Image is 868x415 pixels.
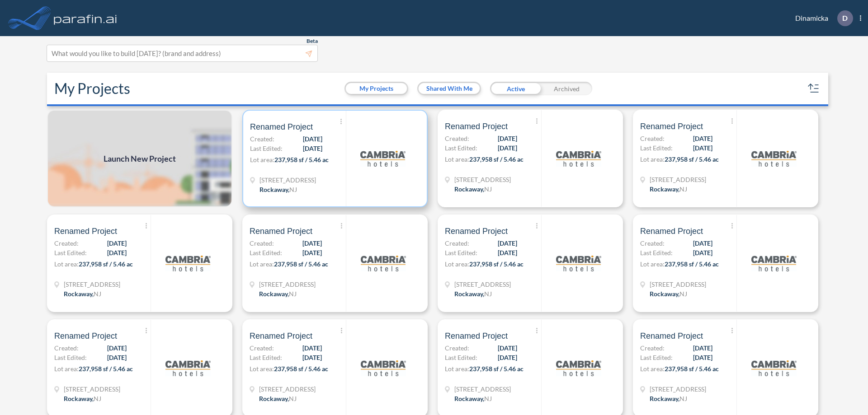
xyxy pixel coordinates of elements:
[650,280,706,289] span: 321 Mt Hope Ave
[289,290,297,298] span: NJ
[640,226,703,237] span: Renamed Project
[650,289,687,298] div: Rockaway, NJ
[469,365,524,373] span: 237,958 sf / 5.46 ac
[640,121,703,132] span: Renamed Project
[650,175,706,184] span: 321 Mt Hope Ave
[541,82,592,95] div: Archived
[250,134,274,144] span: Created:
[47,110,232,207] a: Launch New Project
[454,290,484,298] span: Rockaway ,
[361,241,406,286] img: logo
[842,14,848,22] p: D
[302,248,322,257] span: [DATE]
[445,343,469,353] span: Created:
[556,136,601,181] img: logo
[302,238,322,248] span: [DATE]
[693,353,712,362] span: [DATE]
[259,185,297,194] div: Rockaway, NJ
[361,345,406,391] img: logo
[54,80,130,97] h2: My Projects
[445,248,477,257] span: Last Edited:
[640,353,673,362] span: Last Edited:
[490,82,541,95] div: Active
[650,394,687,403] div: Rockaway, NJ
[445,365,469,373] span: Lot area:
[498,238,517,248] span: [DATE]
[556,241,601,286] img: logo
[259,395,289,402] span: Rockaway ,
[454,289,492,298] div: Rockaway, NJ
[650,185,679,193] span: Rockaway ,
[250,365,274,373] span: Lot area:
[250,331,312,341] span: Renamed Project
[445,134,469,143] span: Created:
[469,260,524,268] span: 237,958 sf / 5.46 ac
[454,394,492,403] div: Rockaway, NJ
[250,238,274,248] span: Created:
[454,395,484,402] span: Rockaway ,
[445,353,477,362] span: Last Edited:
[360,136,406,181] img: logo
[54,331,117,341] span: Renamed Project
[498,353,517,362] span: [DATE]
[807,81,821,96] button: sort
[54,238,79,248] span: Created:
[650,395,679,402] span: Rockaway ,
[79,260,133,268] span: 237,958 sf / 5.46 ac
[64,289,101,298] div: Rockaway, NJ
[250,121,313,132] span: Renamed Project
[259,175,316,185] span: 321 Mt Hope Ave
[484,290,492,298] span: NJ
[302,343,322,353] span: [DATE]
[250,260,274,268] span: Lot area:
[79,365,133,373] span: 237,958 sf / 5.46 ac
[640,343,665,353] span: Created:
[445,143,477,153] span: Last Edited:
[250,343,274,353] span: Created:
[274,260,328,268] span: 237,958 sf / 5.46 ac
[693,343,712,353] span: [DATE]
[640,134,665,143] span: Created:
[64,384,120,394] span: 321 Mt Hope Ave
[445,121,508,132] span: Renamed Project
[64,280,120,289] span: 321 Mt Hope Ave
[54,343,79,353] span: Created:
[751,345,797,391] img: logo
[454,384,511,394] span: 321 Mt Hope Ave
[484,395,492,402] span: NJ
[259,394,297,403] div: Rockaway, NJ
[250,248,282,257] span: Last Edited:
[303,144,322,153] span: [DATE]
[107,238,127,248] span: [DATE]
[679,290,687,298] span: NJ
[47,110,232,207] img: add
[498,343,517,353] span: [DATE]
[665,365,719,373] span: 237,958 sf / 5.46 ac
[94,290,101,298] span: NJ
[346,83,407,94] button: My Projects
[64,395,94,402] span: Rockaway ,
[454,280,511,289] span: 321 Mt Hope Ave
[303,134,322,144] span: [DATE]
[259,289,297,298] div: Rockaway, NJ
[693,248,712,257] span: [DATE]
[679,395,687,402] span: NJ
[640,143,673,153] span: Last Edited:
[650,184,687,194] div: Rockaway, NJ
[64,394,101,403] div: Rockaway, NJ
[445,260,469,268] span: Lot area:
[640,155,665,163] span: Lot area:
[259,280,316,289] span: 321 Mt Hope Ave
[445,238,469,248] span: Created:
[665,155,719,163] span: 237,958 sf / 5.46 ac
[165,241,211,286] img: logo
[250,226,312,237] span: Renamed Project
[64,290,94,298] span: Rockaway ,
[274,365,328,373] span: 237,958 sf / 5.46 ac
[419,83,480,94] button: Shared With Me
[307,37,318,45] span: Beta
[640,365,665,373] span: Lot area:
[104,153,176,165] span: Launch New Project
[54,248,87,257] span: Last Edited:
[640,248,673,257] span: Last Edited:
